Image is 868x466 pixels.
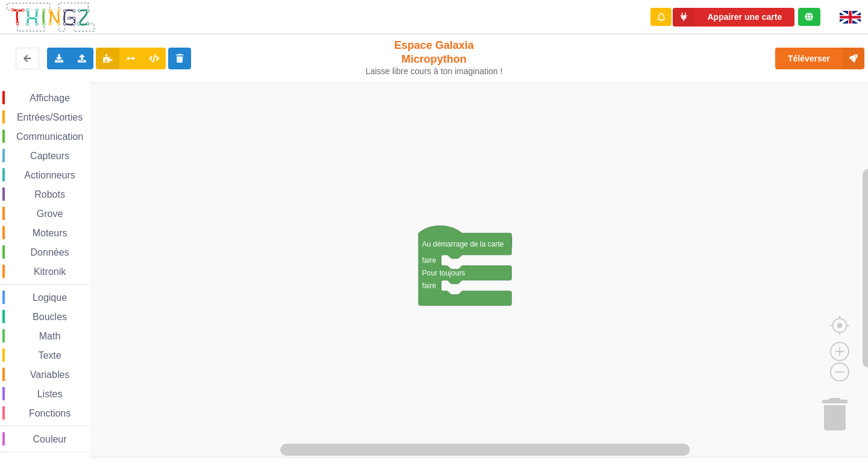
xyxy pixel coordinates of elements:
div: Espace Galaxia Micropython [360,39,508,77]
span: Variables [28,370,72,380]
img: gb.png [840,11,861,24]
span: Boucles [31,312,69,322]
span: Données [29,247,71,257]
span: Kitronik [32,266,68,277]
span: Robots [33,189,67,200]
div: Laisse libre cours à ton imagination ! [360,66,508,77]
div: Tu es connecté au serveur de création de Thingz [798,8,820,26]
button: Téléverser [775,48,864,69]
span: Affichage [28,93,71,103]
button: Appairer une carte [673,8,794,27]
text: faire [422,282,436,290]
span: Math [37,331,63,341]
span: Couleur [31,434,69,444]
span: Logique [31,292,69,303]
span: Entrées/Sorties [15,112,84,122]
span: Listes [36,389,64,399]
span: Moteurs [31,228,69,238]
span: Communication [14,131,85,142]
span: Texte [36,350,63,361]
span: Fonctions [27,408,72,418]
text: Pour toujours [422,269,465,277]
span: Capteurs [28,151,71,161]
span: Grove [35,209,65,219]
text: faire [422,256,436,265]
img: thingz_logo.png [5,1,96,33]
span: Actionneurs [22,170,77,180]
text: Au démarrage de la carte [422,240,504,248]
